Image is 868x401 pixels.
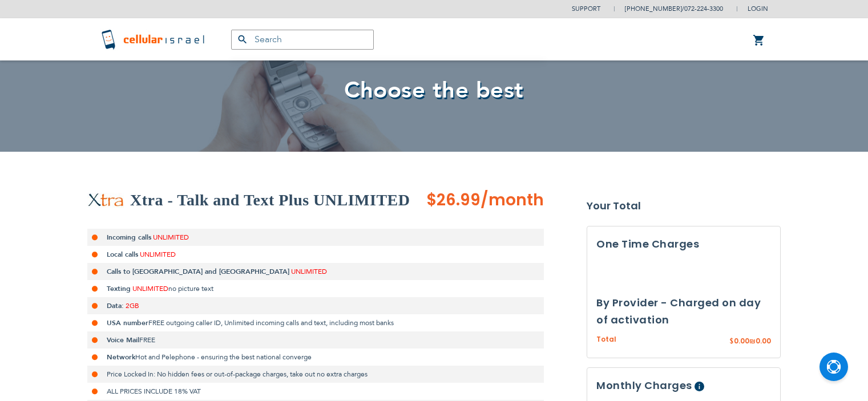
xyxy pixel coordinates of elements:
strong: USA number [107,318,148,327]
a: [PHONE_NUMBER] [625,5,682,13]
strong: Your Total [587,197,781,214]
span: $ [729,337,734,347]
span: /month [481,189,544,212]
span: UNLIMITED [140,250,176,259]
input: Search [231,30,374,50]
span: UNLIMITED [153,233,189,242]
span: ₪ [749,337,756,347]
strong: Network [107,353,135,362]
a: 072-224-3300 [684,5,723,13]
h2: Xtra - Talk and Text Plus UNLIMITED [130,189,410,212]
li: ALL PRICES INCLUDE 18% VAT [87,383,544,400]
li: / [613,1,723,17]
span: Help [695,382,704,391]
strong: Local calls [107,250,138,259]
span: $26.99 [426,189,481,211]
img: Cellular Israel [100,28,208,51]
strong: Calls to [GEOGRAPHIC_DATA] and [GEOGRAPHIC_DATA] [107,267,289,276]
li: Price Locked In: No hidden fees or out-of-package charges, take out no extra charges [87,366,544,383]
span: Total [596,334,616,345]
span: Hot and Pelephone - ensuring the best national converge [135,353,312,362]
strong: Voice Mail [107,335,139,345]
span: FREE [139,335,155,345]
span: Monthly Charges [596,378,692,392]
h3: By Provider - Charged on day of activation [596,294,771,329]
span: no picture text [168,284,213,293]
span: Login [748,5,768,13]
strong: Data: [107,301,124,310]
span: 0.00 [756,336,771,346]
span: UNLIMITED [132,284,168,293]
span: FREE outgoing caller ID, Unlimited incoming calls and text, including most banks [148,318,394,327]
span: UNLIMITED [291,267,327,276]
img: Xtra - Talk and Text Plus UNLIMITED [87,193,124,208]
span: 2GB [126,301,139,310]
a: Support [572,5,600,13]
span: 0.00 [734,336,749,346]
h3: One Time Charges [596,236,771,253]
span: Choose the best [344,75,524,106]
strong: Texting [107,284,131,293]
strong: Incoming calls [107,233,151,242]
